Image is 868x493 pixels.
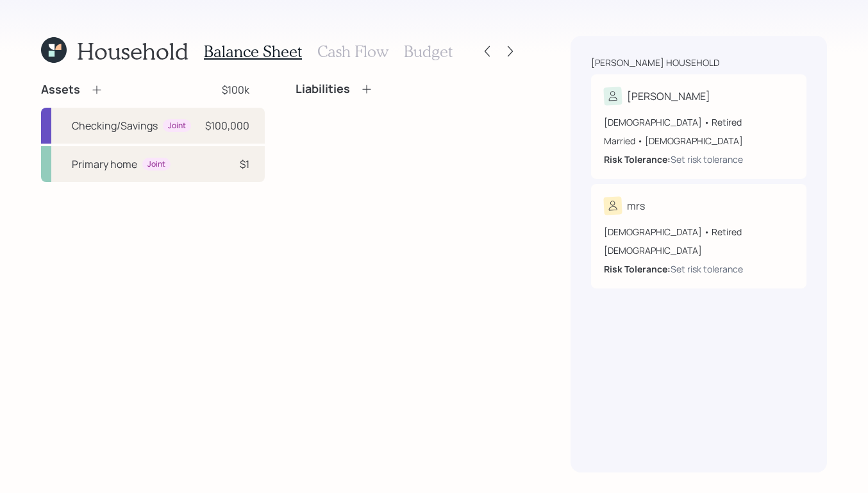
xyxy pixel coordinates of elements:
b: Risk Tolerance: [604,263,671,275]
h3: Cash Flow [317,42,388,61]
div: $100,000 [205,118,249,133]
b: Risk Tolerance: [604,153,671,165]
div: Set risk tolerance [671,262,743,276]
div: [PERSON_NAME] household [591,56,719,69]
div: [PERSON_NAME] [627,88,710,104]
h3: Balance Sheet [204,42,302,61]
div: Primary home [72,156,137,172]
div: [DEMOGRAPHIC_DATA] • Retired [604,225,794,238]
div: $100k [222,82,249,97]
div: Checking/Savings [72,118,158,133]
h4: Assets [41,83,80,97]
div: $1 [240,156,249,172]
div: [DEMOGRAPHIC_DATA] • Retired [604,115,794,129]
div: Set risk tolerance [671,153,743,166]
div: Married • [DEMOGRAPHIC_DATA] [604,134,794,147]
div: [DEMOGRAPHIC_DATA] [604,244,794,257]
h3: Budget [404,42,453,61]
div: mrs [627,198,645,213]
div: Joint [168,121,186,131]
h4: Liabilities [296,82,350,96]
div: Joint [147,159,165,170]
h1: Household [77,37,188,65]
